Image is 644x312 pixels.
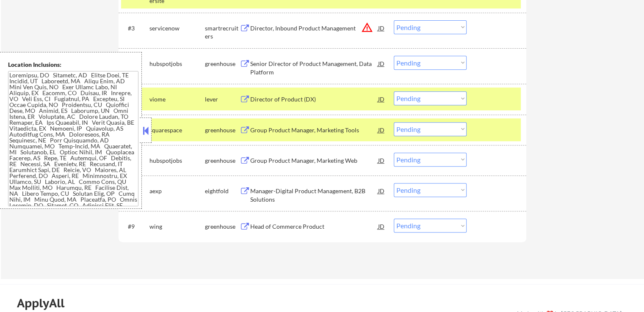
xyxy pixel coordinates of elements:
div: greenhouse [205,60,240,68]
div: Head of Commerce Product [250,222,378,231]
div: JD [377,56,386,71]
div: #9 [128,222,143,231]
div: #3 [128,24,143,33]
div: servicenow [149,24,205,33]
div: eightfold [205,187,240,195]
div: Location Inclusions: [8,60,138,69]
div: JD [377,219,386,234]
div: JD [377,122,386,137]
div: wing [149,222,205,231]
div: Manager-Digital Product Management, B2B Solutions [250,187,378,203]
div: Senior Director of Product Management, Data Platform [250,60,378,76]
div: Director, Inbound Product Management [250,24,378,33]
div: greenhouse [205,156,240,165]
button: warning_amber [361,22,373,33]
div: JD [377,20,386,36]
div: greenhouse [205,222,240,231]
div: lever [205,95,240,104]
div: JD [377,183,386,198]
div: hubspotjobs [149,156,205,165]
div: JD [377,91,386,107]
div: ApplyAll [17,296,74,310]
div: hubspotjobs [149,60,205,68]
div: viome [149,95,205,104]
div: squarespace [149,126,205,134]
div: greenhouse [205,126,240,134]
div: smartrecruiters [205,24,240,41]
div: Director of Product (DX) [250,95,378,104]
div: Group Product Manager, Marketing Tools [250,126,378,134]
div: JD [377,153,386,168]
div: Group Product Manager, Marketing Web [250,156,378,165]
div: aexp [149,187,205,195]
